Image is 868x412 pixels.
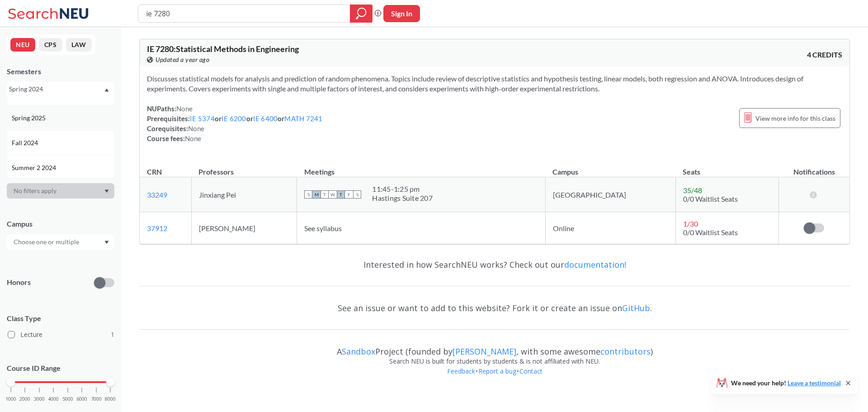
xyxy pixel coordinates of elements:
a: Report a bug [478,367,517,375]
td: Jinxiang Pei [191,177,297,212]
p: Course ID Range [7,363,114,374]
span: S [304,190,312,199]
span: 2000 [19,397,30,402]
td: [GEOGRAPHIC_DATA] [545,177,675,212]
span: Summer 2 2024 [12,163,58,173]
th: Campus [545,158,675,177]
div: A Project (founded by , with some awesome ) [139,338,850,356]
p: Honors [7,277,31,288]
div: Semesters [7,66,114,76]
label: Lecture [8,329,114,341]
div: Interested in how SearchNEU works? Check out our [139,251,850,278]
a: GitHub [622,303,650,313]
a: Feedback [447,367,476,375]
span: 1 / 30 [683,219,698,228]
button: Sign In [383,5,420,22]
input: Choose one or multiple [9,237,85,247]
a: documentation! [564,259,626,270]
span: Spring 2025 [12,113,47,123]
span: IE 7280 : Statistical Methods in Engineering [147,44,299,54]
div: Spring 2024 [9,84,104,94]
button: LAW [66,38,92,52]
svg: Dropdown arrow [104,189,109,193]
div: Campus [7,219,114,229]
th: Seats [675,158,778,177]
div: Dropdown arrow [7,234,114,250]
a: contributors [600,346,651,357]
span: 1 [111,330,114,340]
div: NUPaths: Prerequisites: or or or Corequisites: Course fees: [147,104,323,143]
span: None [185,134,201,142]
svg: Dropdown arrow [104,241,109,244]
div: Search NEU is built for students by students & is not affiliated with NEU. [139,356,850,366]
svg: magnifying glass [356,7,367,20]
span: M [312,190,321,199]
a: IE 6200 [222,114,246,123]
span: View more info for this class [755,113,835,124]
div: Hastings Suite 207 [372,194,433,203]
a: [PERSON_NAME] [453,346,516,357]
span: Class Type [7,313,114,323]
th: Notifications [778,158,849,177]
div: CRN [147,167,162,177]
div: See an issue or want to add to this website? Fork it or create an issue on . [139,295,850,321]
span: None [188,124,204,133]
span: 0/0 Waitlist Seats [683,194,738,203]
svg: Dropdown arrow [104,88,109,92]
span: 6000 [76,397,87,402]
span: T [321,190,329,199]
span: Updated a year ago [156,55,209,65]
div: Dropdown arrow [7,183,114,199]
a: 37912 [147,224,167,232]
span: See syllabus [304,224,342,232]
span: F [345,190,353,199]
span: W [329,190,337,199]
div: magnifying glass [350,5,373,23]
a: IE 6400 [253,114,278,123]
th: Meetings [297,158,546,177]
div: Spring 2024Dropdown arrowFall 2025Summer 2 2025Summer Full 2025Summer 1 2025Spring 2025Fall 2024S... [7,82,114,96]
span: 1000 [5,397,16,402]
a: 33249 [147,190,167,199]
span: 0/0 Waitlist Seats [683,228,738,237]
span: 3000 [34,397,45,402]
a: Leave a testimonial [788,379,841,387]
td: Online [545,212,675,244]
span: We need your help! [731,380,841,386]
span: 5000 [62,397,73,402]
td: [PERSON_NAME] [191,212,297,244]
a: Sandbox [342,346,375,357]
span: S [353,190,361,199]
a: MATH 7241 [284,114,322,123]
div: • • [139,366,850,390]
span: 4000 [48,397,59,402]
div: 11:45 - 1:25 pm [372,185,433,194]
button: NEU [10,38,35,52]
th: Professors [191,158,297,177]
button: CPS [39,38,62,52]
span: Discusses statistical models for analysis and prediction of random phenomena. Topics include revi... [147,74,803,93]
span: None [176,104,193,113]
span: 8000 [105,397,116,402]
span: T [337,190,345,199]
a: IE 5374 [190,114,215,123]
span: Fall 2024 [12,138,40,148]
input: Class, professor, course number, "phrase" [145,6,344,21]
a: Contact [519,367,543,375]
span: 35 / 48 [683,186,702,194]
span: 4 CREDITS [807,50,842,60]
span: 7000 [91,397,102,402]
